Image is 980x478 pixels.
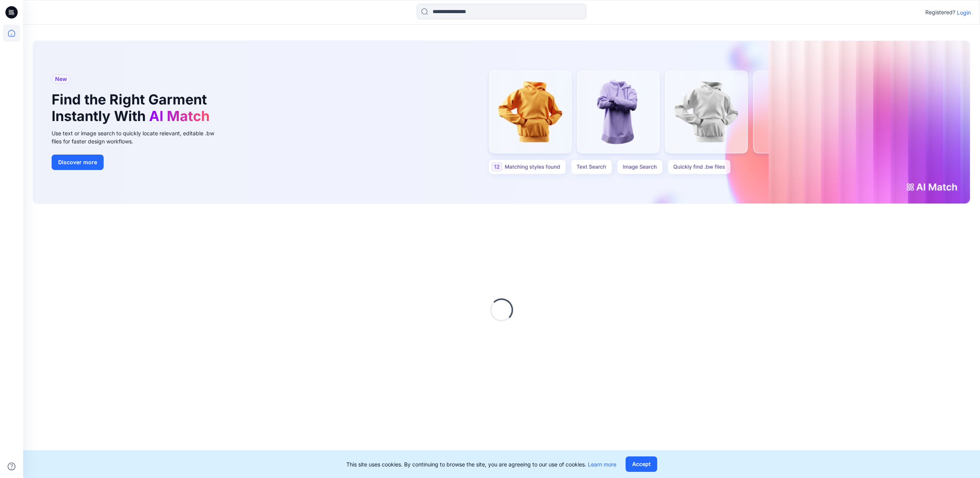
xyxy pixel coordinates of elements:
[588,461,616,468] a: Learn more
[52,155,104,170] button: Discover more
[925,8,955,17] p: Registered?
[149,108,210,125] span: AI Match
[346,460,616,468] p: This site uses cookies. By continuing to browse the site, you are agreeing to our use of cookies.
[52,129,225,145] div: Use text or image search to quickly locate relevant, editable .bw files for faster design workflows.
[55,74,67,84] span: New
[957,8,971,17] p: Login
[52,91,213,125] h1: Find the Right Garment Instantly With
[626,456,657,472] button: Accept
